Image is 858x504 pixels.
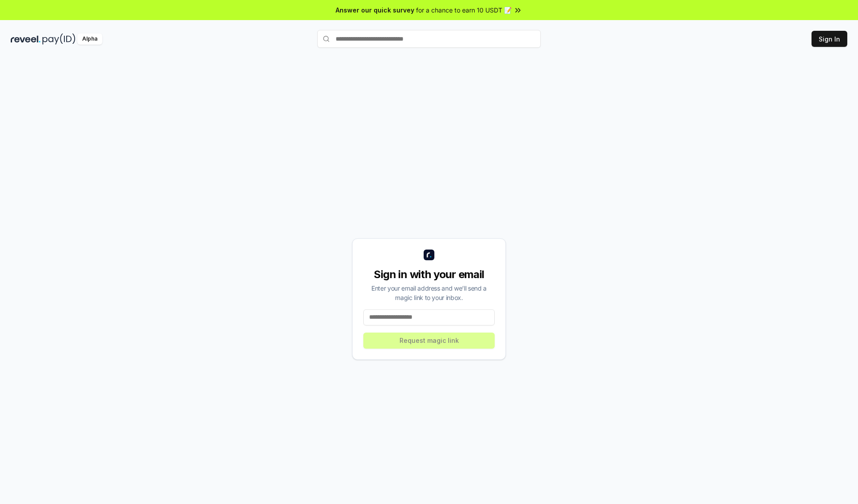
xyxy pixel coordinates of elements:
img: logo_small [424,250,434,260]
img: pay_id [42,33,76,45]
div: Enter your email address and we’ll send a magic link to your inbox. [363,283,495,302]
div: Alpha [77,33,102,45]
span: Answer our quick survey [336,5,414,15]
img: reveel_dark [11,33,41,45]
button: Sign In [812,31,847,47]
span: for a chance to earn 10 USDT 📝 [416,5,512,15]
div: Sign in with your email [363,267,495,282]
